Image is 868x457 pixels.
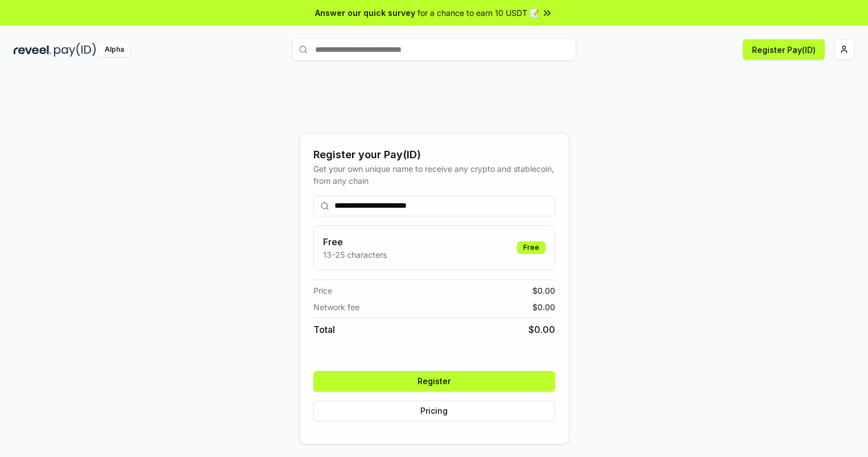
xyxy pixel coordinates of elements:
[323,235,387,249] h3: Free
[313,147,555,163] div: Register your Pay(ID)
[517,241,545,254] div: Free
[532,285,555,297] span: $ 0.00
[418,7,539,19] span: for a chance to earn 10 USDT 📝
[313,163,555,187] div: Get your own unique name to receive any crypto and stablecoin, from any chain
[313,285,332,297] span: Price
[98,43,130,57] div: Alpha
[313,401,555,421] button: Pricing
[323,249,387,261] p: 13-25 characters
[743,39,825,60] button: Register Pay(ID)
[532,301,555,313] span: $ 0.00
[528,323,555,336] span: $ 0.00
[315,7,415,19] span: Answer our quick survey
[313,371,555,392] button: Register
[313,301,359,313] span: Network fee
[54,43,96,57] img: pay_id
[14,43,52,57] img: reveel_dark
[313,323,335,336] span: Total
